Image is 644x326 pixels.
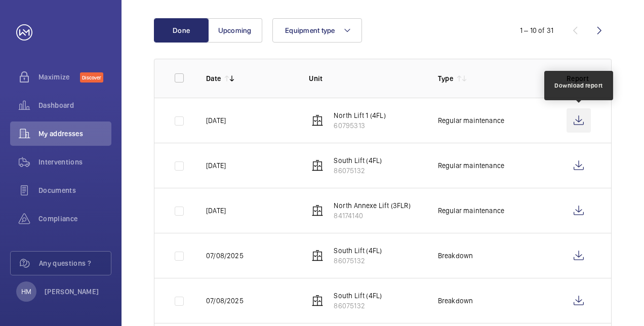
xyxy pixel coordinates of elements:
[38,100,111,110] span: Dashboard
[38,185,111,195] span: Documents
[438,73,453,84] p: Type
[206,206,226,216] p: [DATE]
[285,26,335,34] span: Equipment type
[438,251,473,261] p: Breakdown
[272,18,362,43] button: Equipment type
[311,159,324,172] img: elevator.svg
[438,296,473,306] p: Breakdown
[438,115,504,126] p: Regular maintenance
[438,160,504,171] p: Regular maintenance
[208,18,262,43] button: Upcoming
[309,73,421,84] p: Unit
[38,72,80,82] span: Maximize
[80,72,103,83] span: Discover
[206,73,221,84] p: Date
[334,246,382,256] p: South Lift (4FL)
[334,120,385,131] p: 60795313
[206,160,226,171] p: [DATE]
[334,110,385,120] p: North Lift 1 (4FL)
[311,205,324,217] img: elevator.svg
[154,18,209,43] button: Done
[520,25,553,35] div: 1 – 10 of 31
[311,250,324,262] img: elevator.svg
[438,206,504,216] p: Regular maintenance
[334,301,382,311] p: 86075132
[206,296,244,306] p: 07/08/2025
[334,256,382,266] p: 86075132
[334,211,410,221] p: 84174140
[334,291,382,301] p: South Lift (4FL)
[334,155,382,166] p: South Lift (4FL)
[311,114,324,127] img: elevator.svg
[38,214,111,224] span: Compliance
[311,295,324,307] img: elevator.svg
[334,200,410,211] p: North Annexe Lift (3FLR)
[206,115,226,126] p: [DATE]
[206,251,244,261] p: 07/08/2025
[39,258,111,268] span: Any questions ?
[38,129,111,139] span: My addresses
[334,166,382,176] p: 86075132
[21,287,31,297] p: HM
[38,157,111,167] span: Interventions
[554,81,603,90] div: Download report
[45,287,99,297] p: [PERSON_NAME]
